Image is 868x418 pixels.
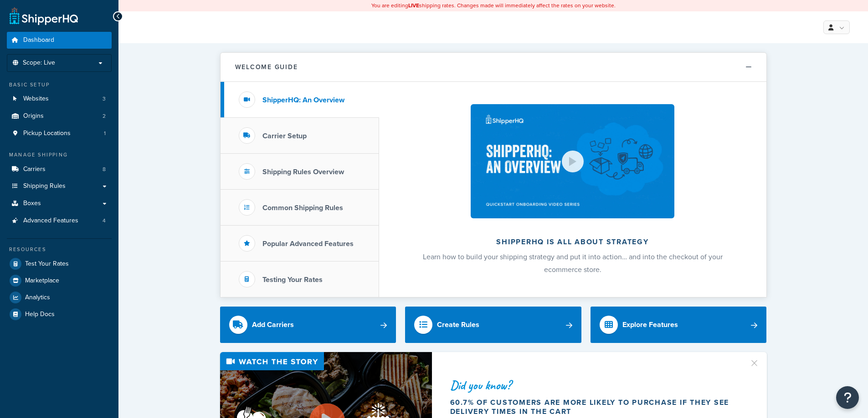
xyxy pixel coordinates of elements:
[7,108,112,125] li: Origins
[103,166,106,173] span: 8
[23,95,49,103] span: Websites
[23,112,44,120] span: Origins
[7,212,112,229] li: Advanced Features
[103,112,106,120] span: 2
[836,386,859,409] button: Open Resource Center
[25,311,55,318] span: Help Docs
[103,217,106,225] span: 4
[103,95,106,103] span: 3
[7,161,112,178] li: Carriers
[262,168,344,176] h3: Shipping Rules Overview
[25,260,69,268] span: Test Your Rates
[25,294,50,302] span: Analytics
[7,161,112,178] a: Carriers8
[7,256,112,272] a: Test Your Rates
[23,217,78,225] span: Advanced Features
[104,130,106,137] span: 1
[7,125,112,142] a: Pickup Locations1
[408,1,419,10] b: LIVE
[7,81,112,89] div: Basic Setup
[7,212,112,229] a: Advanced Features4
[23,59,55,67] span: Scope: Live
[7,91,112,107] li: Websites
[262,240,354,248] h3: Popular Advanced Features
[23,36,54,44] span: Dashboard
[220,307,396,343] a: Add Carriers
[471,104,674,218] img: ShipperHQ is all about strategy
[403,238,742,246] h2: ShipperHQ is all about strategy
[25,277,59,285] span: Marketplace
[235,64,298,71] h2: Welcome Guide
[7,195,112,212] a: Boxes
[221,53,766,82] button: Welcome Guide
[7,32,112,49] a: Dashboard
[252,318,294,331] div: Add Carriers
[450,398,738,416] div: 60.7% of customers are more likely to purchase if they see delivery times in the cart
[7,272,112,289] a: Marketplace
[23,166,46,173] span: Carriers
[7,91,112,107] a: Websites3
[622,318,678,331] div: Explore Features
[262,132,307,140] h3: Carrier Setup
[23,200,41,207] span: Boxes
[7,289,112,306] a: Analytics
[7,246,112,253] div: Resources
[262,204,343,212] h3: Common Shipping Rules
[450,379,738,392] div: Did you know?
[591,307,767,343] a: Explore Features
[262,96,344,104] h3: ShipperHQ: An Overview
[23,182,66,190] span: Shipping Rules
[7,108,112,125] a: Origins2
[262,276,323,284] h3: Testing Your Rates
[437,318,479,331] div: Create Rules
[7,178,112,195] a: Shipping Rules
[405,307,581,343] a: Create Rules
[23,130,71,137] span: Pickup Locations
[7,125,112,142] li: Pickup Locations
[7,151,112,159] div: Manage Shipping
[423,252,723,275] span: Learn how to build your shipping strategy and put it into action… and into the checkout of your e...
[7,306,112,322] a: Help Docs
